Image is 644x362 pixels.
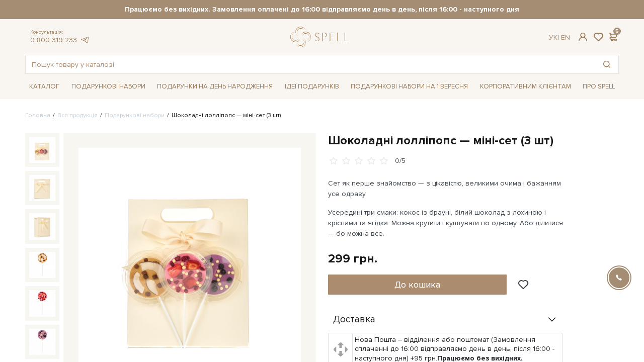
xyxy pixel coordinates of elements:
img: Шоколадні лолліпопс — міні-сет (3 шт) [29,329,55,355]
img: Шоколадні лолліпопс — міні-сет (3 шт) [29,137,55,163]
button: Пошук товару у каталозі [595,55,618,73]
a: En [561,33,570,42]
img: Шоколадні лолліпопс — міні-сет (3 шт) [29,252,55,278]
span: Консультація: [30,29,90,36]
p: Усередині три смаки: кокос із брауні, білий шоколад з лохиною і кріспами та ягідка. Можна крутити... [328,207,564,239]
a: logo [290,27,353,47]
div: 299 грн. [328,251,377,266]
a: Ідеї подарунків [281,79,343,95]
a: telegram [79,36,90,44]
a: Вся продукція [57,112,98,119]
h1: Шоколадні лолліпопс — міні-сет (3 шт) [328,133,619,148]
a: Про Spell [579,79,619,95]
img: Шоколадні лолліпопс — міні-сет (3 шт) [29,175,55,201]
a: Подарункові набори [67,79,149,95]
a: Подарункові набори [105,112,165,119]
a: Корпоративним клієнтам [476,78,575,95]
img: Шоколадні лолліпопс — міні-сет (3 шт) [29,290,55,316]
span: | [557,33,559,42]
input: Пошук товару у каталозі [26,55,595,73]
div: 0/5 [395,156,406,166]
span: До кошика [394,279,440,290]
a: Головна [25,112,50,119]
a: Подарунки на День народження [153,79,277,95]
li: Шоколадні лолліпопс — міні-сет (3 шт) [165,111,281,120]
strong: Працюємо без вихідних. Замовлення оплачені до 16:00 відправляємо день в день, після 16:00 - насту... [25,5,619,14]
a: 0 800 319 233 [30,36,77,44]
div: Ук [549,33,570,42]
a: Подарункові набори на 1 Вересня [347,78,472,95]
a: Каталог [25,79,63,95]
img: Шоколадні лолліпопс — міні-сет (3 шт) [29,213,55,239]
button: До кошика [328,275,507,295]
p: Сет як перше знайомство — з цікавістю, великими очима і бажанням усе одразу. [328,178,564,199]
span: Доставка [333,315,375,324]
